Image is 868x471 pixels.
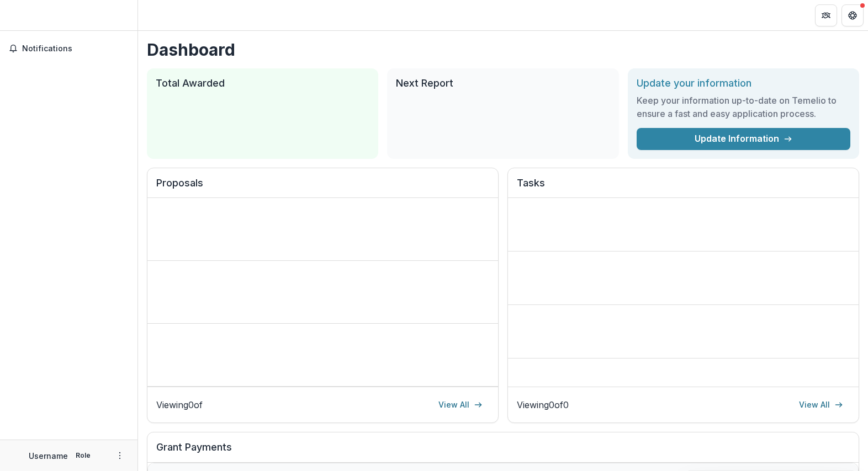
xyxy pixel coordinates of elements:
h2: Update your information [637,77,850,89]
h2: Grant Payments [156,441,850,462]
p: Username [29,450,68,462]
p: Role [72,451,94,461]
a: Update Information [637,128,850,150]
p: Viewing 0 of 0 [517,398,569,411]
a: View All [432,396,489,414]
p: Viewing 0 of [156,398,203,411]
button: Get Help [841,4,864,26]
h2: Next Report [396,77,610,89]
h1: Dashboard [147,40,859,60]
h2: Proposals [156,177,489,198]
span: Notifications [22,44,129,53]
a: View All [792,396,850,414]
button: Notifications [4,40,133,57]
button: More [113,449,126,462]
h3: Keep your information up-to-date on Temelio to ensure a fast and easy application process. [637,94,850,120]
h2: Total Awarded [156,77,369,89]
button: Partners [815,4,837,26]
h2: Tasks [517,177,850,198]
